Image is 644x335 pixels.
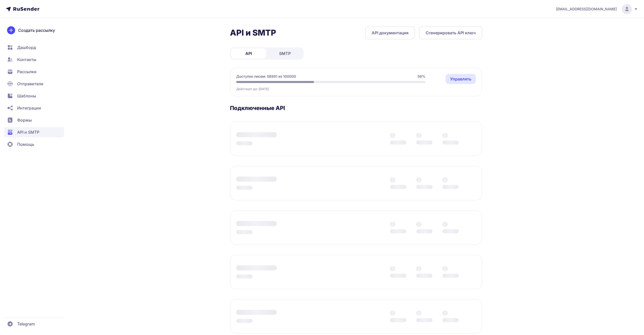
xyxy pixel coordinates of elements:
[556,7,617,12] span: [EMAIL_ADDRESS][DOMAIN_NAME]
[17,321,35,327] span: Telegram
[231,48,266,59] a: API
[418,74,425,79] span: 59%
[17,81,43,87] span: Отправители
[4,319,64,329] a: Telegram
[17,69,37,75] span: Рассылки
[17,129,39,135] span: API и SMTP
[446,74,476,84] a: Управлять
[17,141,34,147] span: Помощь
[236,74,296,79] span: Доступно писем: 58991 из 100000
[236,87,269,91] span: Действует до: [DATE]
[17,57,36,63] span: Контакты
[230,104,482,111] h3: Подключенные API
[17,117,32,123] span: Формы
[267,48,303,59] a: SMTP
[17,93,36,99] span: Шаблоны
[230,28,276,38] h2: API и SMTP
[419,26,482,39] button: Сгенерировать API ключ
[279,50,291,57] span: SMTP
[18,27,55,33] span: Создать рассылку
[17,44,36,50] span: Дашборд
[365,26,415,39] a: API документация
[245,50,252,57] span: API
[17,105,41,111] span: Интеграции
